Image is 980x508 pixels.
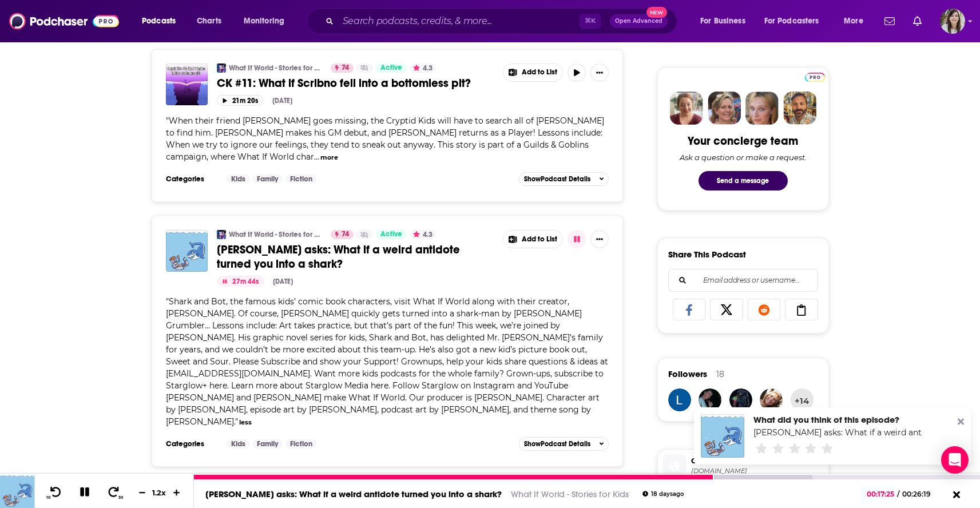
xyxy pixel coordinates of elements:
button: open menu [692,12,760,30]
button: 4.3 [410,230,436,239]
span: Add to List [522,235,557,244]
span: [PERSON_NAME] asks: What if a weird antidote turned you into a shark? [217,243,460,271]
div: [DATE] [272,97,292,105]
span: New [646,7,667,18]
a: Share on X/Twitter [710,299,743,320]
button: Send a message [699,171,788,190]
img: Sydney Profile [670,92,703,125]
a: Charts [189,12,228,30]
button: Open AdvancedNew [610,14,668,28]
a: Share on Reddit [748,299,781,320]
h3: Categories [166,439,217,449]
a: 74 [331,64,354,73]
span: CK #11: What if Scribno fell into a bottomless pit? [217,76,471,90]
a: Family [252,439,283,449]
button: 10 [44,486,66,500]
span: Add to List [522,68,557,77]
a: Family [252,174,283,184]
div: [DATE] [273,277,293,285]
button: Show More Button [503,64,563,81]
a: Active [376,230,407,239]
span: Official Website [691,456,824,466]
a: Kids [227,174,250,184]
span: For Podcasters [764,13,819,29]
a: Pro website [805,71,825,82]
img: Podchaser - Follow, Share and Rate Podcasts [9,10,119,32]
span: Podcasts [142,13,176,29]
button: +14 [791,388,814,411]
button: Show profile menu [940,9,965,34]
img: Barbara Profile [708,92,741,125]
h3: Share This Podcast [668,249,746,260]
a: What If World - Stories for Kids [229,64,323,73]
a: Official Website[DOMAIN_NAME] [662,454,824,478]
div: Search followers [668,269,818,292]
div: Your concierge team [688,134,798,148]
div: 18 [716,369,724,379]
span: For Business [700,13,745,29]
div: Ask a question or make a request. [680,153,807,162]
a: Fiction [285,174,317,184]
a: Copy Link [785,299,818,320]
a: Show notifications dropdown [908,11,926,31]
img: linruizhang1314 [668,388,691,411]
span: Show Podcast Details [524,175,590,183]
span: 74 [342,62,349,74]
a: [PERSON_NAME] asks: What if a weird antidote turned you into a shark? [217,243,495,271]
span: When their friend [PERSON_NAME] goes missing, the Cryptid Kids will have to search all of [PERSON... [166,116,604,162]
img: What If World - Stories for Kids [217,230,226,239]
a: What If World - Stories for Kids [229,230,323,239]
span: 30 [118,495,123,500]
button: 27m 44s [217,276,264,287]
a: Kids [227,439,250,449]
span: " [166,116,604,162]
a: What If World - Stories for Kids [511,489,629,499]
span: 00:17:25 [867,490,897,498]
input: Search podcasts, credits, & more... [338,12,580,30]
button: Show More Button [503,231,563,248]
a: Maryammimi101 [729,388,752,411]
span: Followers [668,368,707,379]
button: ShowPodcast Details [519,172,609,186]
img: Ryan asks: What if a weird antidote turned you into a shark? [701,414,744,458]
div: 18 days ago [642,491,684,497]
button: 4.3 [410,64,436,73]
button: open menu [236,12,299,30]
img: Ryan asks: What if a weird antidote turned you into a shark? [166,230,208,272]
span: / [897,490,899,498]
button: Show More Button [590,64,609,82]
img: Jules Profile [745,92,779,125]
img: jmurph [760,388,783,411]
span: Shark and Bot, the famous kids’ comic book characters, visit What If World along with their creat... [166,296,608,427]
a: [PERSON_NAME] asks: What if a weird antidote turned you into a shark? [205,489,502,499]
span: Open Advanced [615,18,662,24]
img: Alidebbab [699,388,721,411]
span: ⌘ K [580,14,601,29]
button: open menu [757,12,836,30]
a: Share on Facebook [673,299,706,320]
img: User Profile [940,9,965,34]
img: What If World - Stories for Kids [217,64,226,73]
span: Charts [197,13,221,29]
div: Search podcasts, credits, & more... [318,8,688,34]
div: Open Intercom Messenger [941,446,969,474]
button: open menu [134,12,191,30]
span: More [844,13,863,29]
span: 00:26:19 [899,490,942,498]
button: open menu [836,12,878,30]
input: Email address or username... [678,269,808,291]
span: Monitoring [244,13,284,29]
a: Fiction [285,439,317,449]
button: more [320,153,338,162]
span: Show Podcast Details [524,440,590,448]
button: Show More Button [590,230,609,248]
span: 74 [342,229,349,240]
img: CK #11: What if Scribno fell into a bottomless pit? [166,64,208,105]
